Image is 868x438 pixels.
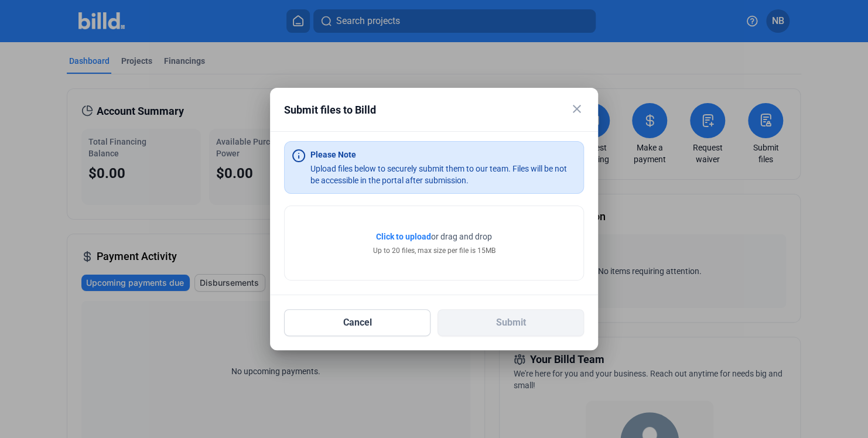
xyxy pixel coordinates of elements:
button: Submit [438,309,584,336]
div: Up to 20 files, max size per file is 15MB [373,245,495,256]
mat-icon: close [570,102,584,116]
span: Click to upload [376,232,431,241]
button: Cancel [284,309,430,336]
span: or drag and drop [431,231,492,242]
div: Please Note [310,149,356,160]
div: Submit files to Billd [284,102,555,118]
div: Upload files below to securely submit them to our team. Files will be not be accessible in the po... [310,163,576,186]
